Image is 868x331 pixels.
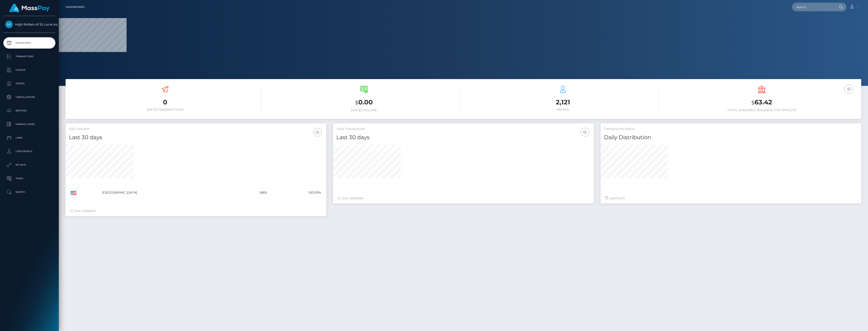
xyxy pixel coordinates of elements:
p: Taxes [5,175,54,182]
h5: Transactions Status [604,127,858,131]
h3: 0 [69,98,261,107]
p: Links [5,134,54,141]
td: [GEOGRAPHIC_DATA] [101,188,231,198]
input: Search... [792,3,835,11]
h6: Total Available Balance for Payouts [666,108,858,112]
a: Dashboard [3,37,55,49]
a: Ledger [3,64,55,76]
a: API Keys [3,159,55,171]
a: Cancellations [3,92,55,103]
p: Manage Users [5,121,54,128]
div: Last hours [605,196,857,201]
h3: 2,121 [467,98,659,107]
p: Batches [5,107,54,114]
h6: Payees [467,108,659,112]
a: Search [3,186,55,198]
h3: 63.42 [666,98,858,107]
p: Dashboard [5,40,54,46]
small: $ [751,99,755,106]
img: US.png [71,191,77,195]
a: Taxes [3,173,55,184]
div: Just Updated [337,196,589,201]
p: User Profile [5,148,54,155]
h4: Daily Distribution [604,134,858,141]
h4: Last 30 days [69,134,323,141]
a: Manage Users [3,119,55,130]
td: 1,869 [231,188,269,198]
p: Transactions [5,53,54,60]
h6: [DATE] Transactions [69,108,261,112]
a: Transactions [3,51,55,62]
h4: Last 30 days [336,134,590,141]
img: High Rollers of St Lucie Inc [5,21,13,28]
h6: [DATE] Volume [268,108,460,112]
div: Just Updated [70,209,322,213]
a: Dashboard [66,2,85,12]
img: MassPay Logo [9,4,50,12]
p: Payees [5,80,54,87]
p: Search [5,189,54,195]
span: High Rollers of St Lucie Inc [3,22,55,26]
a: Payees [3,78,55,89]
h5: Total Transactions [336,127,590,131]
h3: 0.00 [268,98,460,107]
p: Ledger [5,67,54,73]
small: $ [355,99,358,106]
a: Batches [3,105,55,116]
td: 100.00% [269,188,323,198]
h5: USD Volume [69,127,323,131]
p: Cancellations [5,94,54,101]
p: API Keys [5,162,54,168]
a: User Profile [3,146,55,157]
a: Links [3,132,55,143]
